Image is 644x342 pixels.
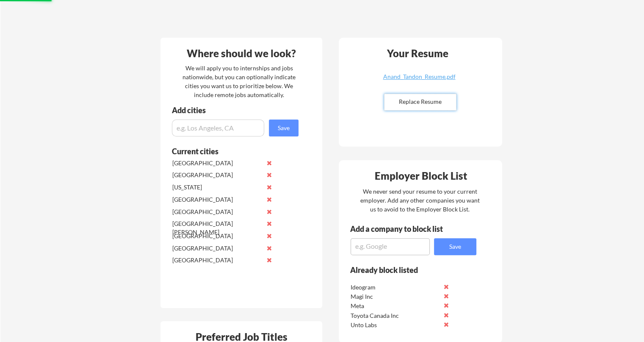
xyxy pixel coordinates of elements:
[369,74,470,80] div: Anand_Tandon_Resume.pdf
[172,244,262,253] div: [GEOGRAPHIC_DATA]
[172,220,262,236] div: [GEOGRAPHIC_DATA][PERSON_NAME]
[163,48,320,58] div: Where should we look?
[369,74,470,87] a: Anand_Tandon_Resume.pdf
[351,283,440,292] div: Ideogram
[172,120,264,136] input: e.g. Los Angeles, CA
[172,256,262,264] div: [GEOGRAPHIC_DATA]
[172,208,262,216] div: [GEOGRAPHIC_DATA]
[350,225,456,233] div: Add a company to block list
[434,238,476,255] button: Save
[172,232,262,240] div: [GEOGRAPHIC_DATA]
[172,106,301,114] div: Add cities
[163,332,320,342] div: Preferred Job Titles
[359,187,480,214] div: We never send your resume to your current employer. Add any other companies you want us to avoid ...
[376,48,459,58] div: Your Resume
[172,171,262,179] div: [GEOGRAPHIC_DATA]
[351,321,440,329] div: Unto Labs
[172,183,262,192] div: [US_STATE]
[350,266,465,274] div: Already block listed
[269,120,299,136] button: Save
[351,311,440,320] div: Toyota Canada Inc
[351,302,440,310] div: Meta
[181,64,297,99] div: We will apply you to internships and jobs nationwide, but you can optionally indicate cities you ...
[351,292,440,301] div: Magi Inc
[172,195,262,204] div: [GEOGRAPHIC_DATA]
[342,171,500,181] div: Employer Block List
[172,159,262,167] div: [GEOGRAPHIC_DATA]
[172,147,289,155] div: Current cities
